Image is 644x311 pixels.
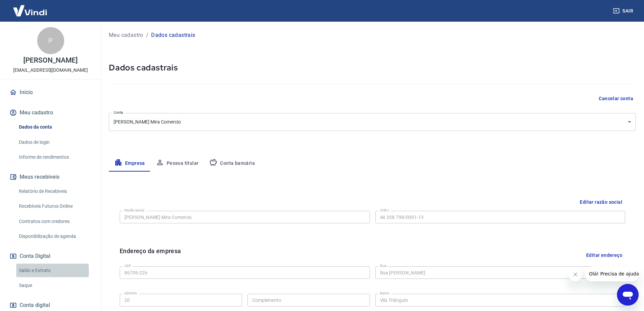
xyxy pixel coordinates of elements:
[596,92,636,105] button: Cancelar conta
[612,5,636,17] button: Sair
[8,249,93,264] button: Conta Digital
[124,291,137,296] label: Número
[151,31,195,39] p: Dados cadastrais
[16,229,93,243] a: Disponibilização de agenda
[204,155,260,172] button: Conta bancária
[16,135,93,149] a: Dados de login
[150,155,204,172] button: Pessoa titular
[16,279,93,292] a: Saque
[16,215,93,228] a: Contratos com credores
[114,110,123,115] label: Conta
[109,31,143,39] a: Meu cadastro
[380,263,386,268] label: Rua
[8,85,93,100] a: Início
[569,268,582,281] iframe: Fechar mensagem
[380,291,389,296] label: Bairro
[109,155,150,172] button: Empresa
[380,208,389,213] label: CNPJ
[4,5,57,10] span: Olá! Precisa de ajuda?
[146,31,148,39] p: /
[16,264,93,277] a: Saldo e Extrato
[109,62,636,73] h5: Dados cadastrais
[583,246,625,264] button: Editar endereço
[577,196,625,208] button: Editar razão social
[37,27,64,54] div: P
[16,120,93,134] a: Dados da conta
[617,284,639,306] iframe: Botão para abrir a janela de mensagens
[13,67,88,74] p: [EMAIL_ADDRESS][DOMAIN_NAME]
[124,263,131,268] label: CEP
[8,170,93,184] button: Meus recebíveis
[23,57,77,64] p: [PERSON_NAME]
[109,113,636,131] div: [PERSON_NAME] Mira Comercio
[8,0,52,21] img: Vindi
[16,150,93,164] a: Informe de rendimentos
[20,301,50,310] span: Conta digital
[8,105,93,120] button: Meu cadastro
[120,246,181,264] h6: Endereço da empresa
[124,208,144,213] label: Razão social
[16,184,93,198] a: Relatório de Recebíveis
[16,199,93,213] a: Recebíveis Futuros Online
[585,266,639,281] iframe: Mensagem da empresa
